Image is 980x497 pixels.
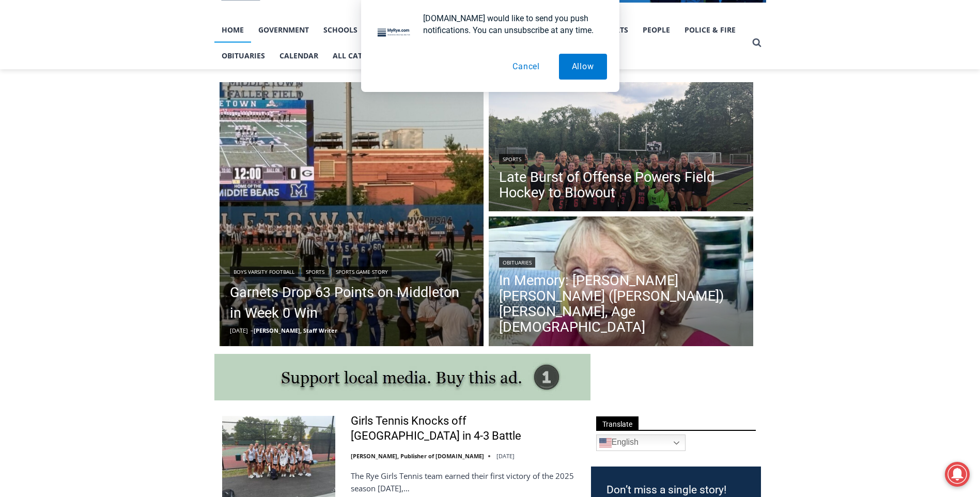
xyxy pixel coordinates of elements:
a: Intern @ [DOMAIN_NAME] [248,100,501,129]
a: Sports [302,267,328,277]
div: "[PERSON_NAME] and I covered the [DATE] Parade, which was a really eye opening experience as I ha... [261,1,488,100]
a: Girls Tennis Knocks off [GEOGRAPHIC_DATA] in 4-3 Battle [351,414,578,443]
a: Read More In Memory: Maureen Catherine (Devlin) Koecheler, Age 83 [489,216,753,349]
img: (PHOTO: Rye and Middletown walking to midfield before their Week 0 game on Friday, September 5, 2... [220,82,484,347]
a: English [596,434,686,451]
img: notification icon [374,12,415,54]
img: Obituary - Maureen Catherine Devlin Koecheler [489,216,753,349]
a: Sports [499,154,525,164]
a: Read More Garnets Drop 63 Points on Middleton in Week 0 Win [220,82,484,347]
button: Cancel [500,54,553,80]
a: [PERSON_NAME], Publisher of [DOMAIN_NAME] [351,452,484,460]
button: Allow [559,54,607,80]
a: Sports Game Story [332,267,392,277]
div: "the precise, almost orchestrated movements of cutting and assembling sushi and [PERSON_NAME] mak... [106,65,152,123]
span: Translate [596,416,639,430]
time: [DATE] [230,327,248,334]
img: support local media, buy this ad [214,354,590,400]
time: [DATE] [496,452,515,460]
a: Garnets Drop 63 Points on Middleton in Week 0 Win [230,282,474,323]
a: Late Burst of Offense Powers Field Hockey to Blowout [499,169,743,200]
a: In Memory: [PERSON_NAME] [PERSON_NAME] ([PERSON_NAME]) [PERSON_NAME], Age [DEMOGRAPHIC_DATA] [499,273,743,335]
span: Open Tues. - Sun. [PHONE_NUMBER] [3,106,101,146]
div: | | [230,265,474,277]
span: Intern @ [DOMAIN_NAME] [270,103,479,126]
a: [PERSON_NAME], Staff Writer [254,327,337,334]
a: Obituaries [499,257,535,268]
span: – [251,327,254,334]
a: Open Tues. - Sun. [PHONE_NUMBER] [1,104,104,129]
p: The Rye Girls Tennis team earned their first victory of the 2025 season [DATE],… [351,470,578,494]
img: en [599,437,612,449]
div: [DOMAIN_NAME] would like to send you push notifications. You can unsubscribe at any time. [415,12,607,36]
a: Boys Varsity Football [230,267,298,277]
